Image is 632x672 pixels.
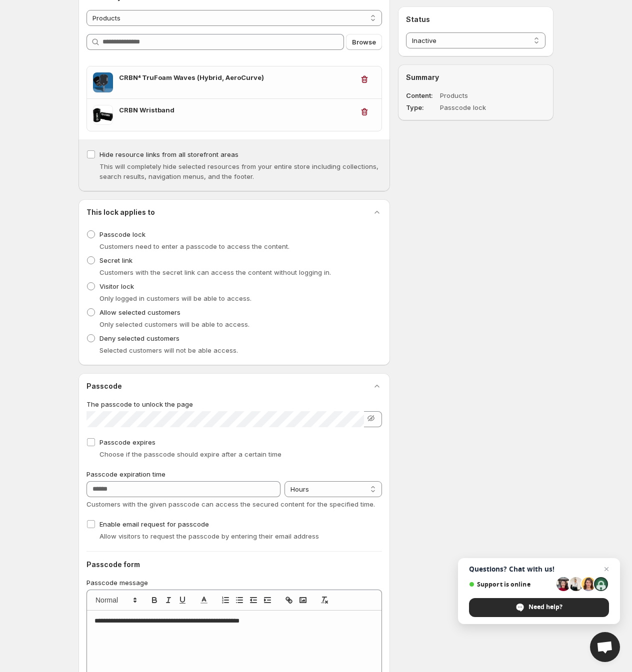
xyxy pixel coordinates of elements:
span: Browse [352,37,376,47]
h3: CRBN Wristband [119,105,353,115]
dd: Products [440,90,517,100]
span: Hide resource links from all storefront areas [99,150,238,158]
span: Secret link [99,256,132,264]
h2: This lock applies to [86,207,155,217]
span: Customers with the secret link can access the content without logging in. [99,268,331,276]
p: Passcode expiration time [86,469,382,479]
dt: Content : [406,90,438,100]
span: Support is online [469,581,553,588]
span: Questions? Chat with us! [469,565,609,573]
h2: Passcode form [86,560,382,570]
h2: Passcode [86,381,122,391]
div: Need help? [469,598,609,617]
span: The passcode to unlock the page [86,400,193,408]
span: Need help? [528,603,562,612]
span: Passcode lock [99,230,145,238]
span: Only selected customers will be able to access. [99,320,249,328]
span: Selected customers will not be able access. [99,346,238,354]
span: Close chat [600,563,612,575]
h3: CRBN⁴ TruFoam Waves (Hybrid, AeroCurve) [119,72,353,82]
span: Enable email request for passcode [99,520,209,528]
dt: Type : [406,102,438,112]
dd: Passcode lock [440,102,517,112]
p: Customers with the given passcode can access the secured content for the specified time. [86,499,382,509]
h2: Status [406,14,545,24]
div: Open chat [590,632,620,662]
span: Deny selected customers [99,334,179,342]
span: Only logged in customers will be able to access. [99,294,251,302]
span: Allow visitors to request the passcode by entering their email address [99,532,319,540]
span: Passcode expires [99,438,155,446]
p: Passcode message [86,578,382,588]
span: This will completely hide selected resources from your entire store including collections, search... [99,162,378,180]
button: Browse [346,34,382,50]
span: Allow selected customers [99,308,180,316]
span: Visitor lock [99,282,134,290]
h2: Summary [406,72,545,82]
span: Choose if the passcode should expire after a certain time [99,450,281,458]
span: Customers need to enter a passcode to access the content. [99,242,289,250]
